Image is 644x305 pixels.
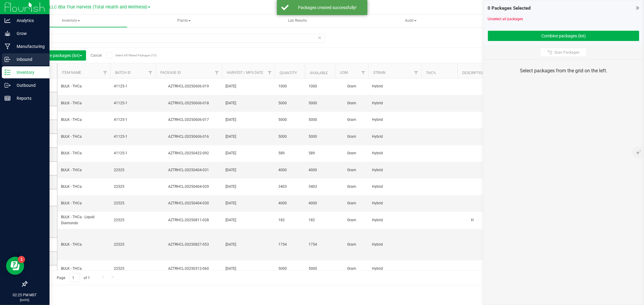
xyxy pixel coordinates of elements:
[310,71,328,75] a: Available
[309,83,332,89] span: 1000
[426,71,436,75] a: THC%
[155,167,223,173] div: AZTRHCL-20250404-031
[488,31,639,41] button: Combine packages (lot)
[11,43,47,50] p: Manufacturing
[69,273,80,282] input: 1
[5,82,11,88] inline-svg: Outbound
[278,242,301,247] span: 1754
[61,117,107,123] span: BULK - THCa
[278,167,301,173] span: 4000
[339,242,365,247] span: Gram
[227,71,263,75] a: Harvest / Mfg Date
[372,266,418,272] span: Hybrid
[160,71,181,75] a: Package ID
[62,71,81,75] a: Item Name
[340,71,348,75] a: UOM
[155,117,223,123] div: AZTRHCL-20250606-017
[3,298,47,302] p: [DATE]
[61,167,107,173] span: BULK - THCa
[114,200,152,206] span: 22525
[61,214,107,226] span: BULK - THCa - Liquid Diamonds
[114,134,152,140] span: 41125-1
[114,184,152,190] span: 22525
[278,134,301,140] span: 5000
[226,134,271,140] span: [DATE]
[339,134,365,140] span: Gram
[280,18,315,23] span: Lab Results
[155,217,223,223] div: AZTRHCL-20250811-028
[212,68,222,78] a: Filter
[278,200,301,206] span: 4000
[52,273,95,282] span: Page of 1
[309,117,332,123] span: 5000
[318,34,322,42] span: Clear
[3,292,47,298] p: 02:25 PM MST
[146,68,155,78] a: Filter
[61,200,107,206] span: BULK - THCa
[5,17,11,24] inline-svg: Analytics
[309,217,332,223] span: 182
[372,100,418,106] span: Hybrid
[278,217,301,223] span: 182
[355,15,467,27] span: Audit
[372,150,418,156] span: Hybrid
[468,14,580,27] a: Inventory Counts
[114,150,152,156] span: 41125-1
[114,167,152,173] span: 22525
[226,217,271,223] span: [DATE]
[309,200,332,206] span: 4000
[241,14,354,27] a: Lab Results
[155,134,223,140] div: AZTRHCL-20250606-016
[309,167,332,173] span: 4000
[339,100,365,106] span: Gram
[91,53,102,58] a: Cancel
[61,242,107,247] span: BULK - THCa
[128,15,240,27] span: Plants
[226,200,271,206] span: [DATE]
[309,100,332,106] span: 5000
[309,266,332,272] span: 5000
[540,48,587,57] button: Scan Packages
[339,167,365,173] span: Gram
[61,134,107,140] span: BULK - THCa
[373,71,386,75] a: Strain
[31,50,86,61] button: Combine packages (lot)
[115,71,131,75] a: Batch ID
[61,83,107,89] span: BULK - THCa
[11,95,47,102] p: Reports
[372,83,418,89] span: Hybrid
[372,242,418,247] span: Hybrid
[339,184,365,190] span: Gram
[372,200,418,206] span: Hybrid
[155,184,223,190] div: AZTRHCL-20250404-029
[278,100,301,106] span: 5000
[461,217,484,224] div: H
[226,266,271,272] span: [DATE]
[14,14,127,27] span: Inventory
[5,30,11,36] inline-svg: Grow
[11,30,47,37] p: Grow
[226,150,271,156] span: [DATE]
[309,184,332,190] span: 3403
[114,100,152,106] span: 41125-1
[114,242,152,247] span: 22525
[280,71,297,75] a: Quantity
[5,95,11,101] inline-svg: Reports
[226,242,271,247] span: [DATE]
[18,256,25,263] iframe: Resource center unread badge
[61,150,107,156] span: BULK - THCa
[27,34,325,43] input: Search Package ID, Item Name, SKU, Lot or Part Number...
[5,56,11,62] inline-svg: Inbound
[339,200,365,206] span: Gram
[226,117,271,123] span: [DATE]
[372,167,418,173] span: Hybrid
[61,100,107,106] span: BULK - THCa
[491,67,636,74] div: Select packages from the grid on the left.
[35,53,82,58] span: Combine packages (lot)
[6,257,24,275] iframe: Resource center
[292,5,363,11] div: Packages created successfully!
[309,242,332,247] span: 1754
[226,83,271,89] span: [DATE]
[155,83,223,89] div: AZTRHCL-20250606-019
[411,68,421,78] a: Filter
